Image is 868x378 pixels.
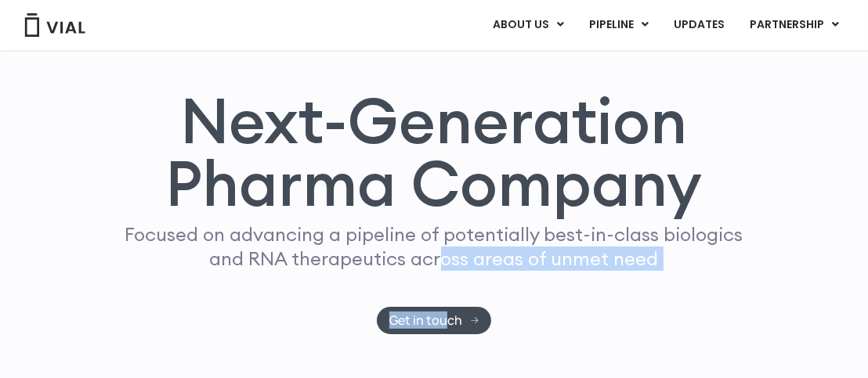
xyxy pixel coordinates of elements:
a: Get in touch [377,307,492,334]
a: UPDATES [661,12,736,38]
a: PARTNERSHIPMenu Toggle [737,12,852,38]
span: Get in touch [389,315,462,326]
h1: Next-Generation Pharma Company [95,89,773,214]
img: Vial Logo [24,13,86,37]
a: PIPELINEMenu Toggle [577,12,660,38]
a: ABOUT USMenu Toggle [480,12,576,38]
p: Focused on advancing a pipeline of potentially best-in-class biologics and RNA therapeutics acros... [118,222,750,271]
